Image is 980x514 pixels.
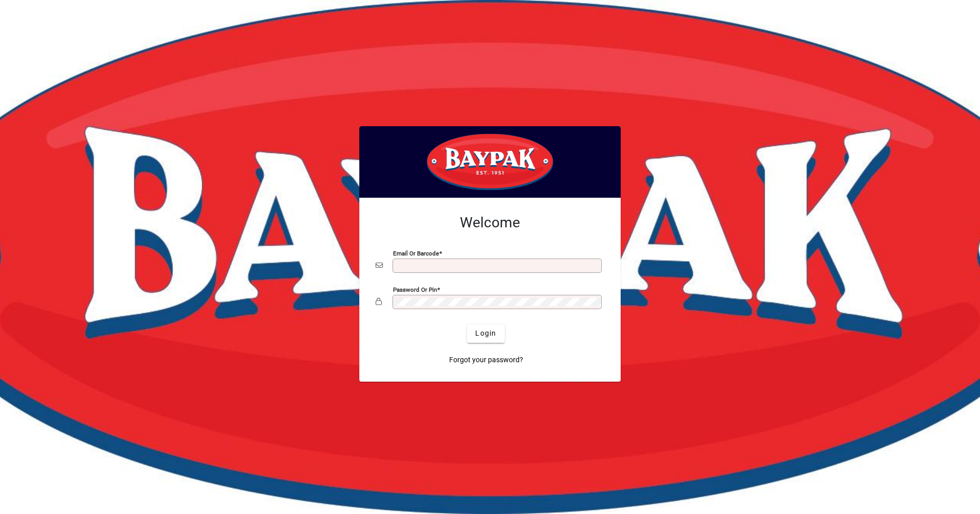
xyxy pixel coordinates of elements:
[449,355,523,365] span: Forgot your password?
[376,214,604,231] h2: Welcome
[393,249,439,256] mat-label: Email or Barcode
[467,324,504,343] button: Login
[393,286,437,293] mat-label: Password or Pin
[445,351,527,369] a: Forgot your password?
[475,328,496,339] span: Login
